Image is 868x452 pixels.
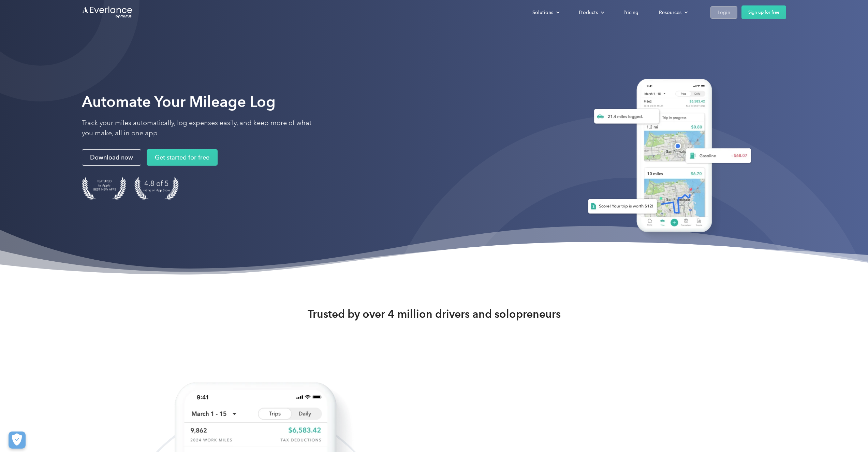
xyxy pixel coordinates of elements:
[741,5,786,19] a: Sign up for free
[718,8,730,17] div: Login
[82,177,126,200] img: Badge for Featured by Apple Best New Apps
[526,6,565,18] div: Solutions
[579,8,598,17] div: Products
[82,149,141,166] a: Download now
[572,6,610,18] div: Products
[577,72,756,243] img: Everlance, mileage tracker app, expense tracking app
[710,6,737,19] a: Login
[134,177,179,200] img: 4.9 out of 5 stars on the app store
[659,8,681,17] div: Resources
[9,432,26,449] button: Cookies Settings
[147,149,218,166] a: Get started for free
[308,307,561,321] strong: Trusted by over 4 million drivers and solopreneurs
[82,6,133,19] a: Go to homepage
[82,93,276,111] strong: Automate Your Mileage Log
[617,6,645,18] a: Pricing
[623,8,638,17] div: Pricing
[652,6,693,18] div: Resources
[532,8,553,17] div: Solutions
[82,118,321,138] p: Track your miles automatically, log expenses easily, and keep more of what you make, all in one app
